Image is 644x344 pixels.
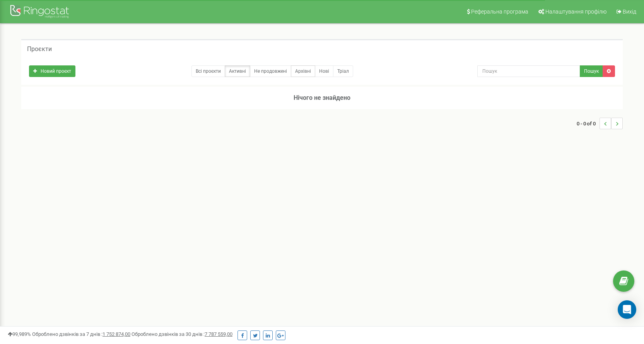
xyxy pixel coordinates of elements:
[618,300,636,319] div: Open Intercom Messenger
[580,65,603,77] button: Пошук
[32,331,130,337] span: Оброблено дзвінків за 7 днів :
[577,118,600,129] span: 0 - 0 of 0
[205,331,232,337] u: 7 787 559,00
[545,9,606,15] span: Налаштування профілю
[132,331,232,337] span: Оброблено дзвінків за 30 днів :
[8,331,31,337] span: 99,989%
[291,65,315,77] a: Архівні
[225,65,250,77] a: Активні
[333,65,353,77] a: Тріал
[27,46,52,53] h5: Проєкти
[623,9,636,15] span: Вихід
[21,87,623,109] h3: Нічого не знайдено
[191,65,225,77] a: Всі проєкти
[577,110,623,137] nav: ...
[471,9,528,15] span: Реферальна програма
[250,65,291,77] a: Не продовжені
[102,331,130,337] u: 1 752 874,00
[477,65,580,77] input: Пошук
[315,65,333,77] a: Нові
[29,65,75,77] a: Новий проєкт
